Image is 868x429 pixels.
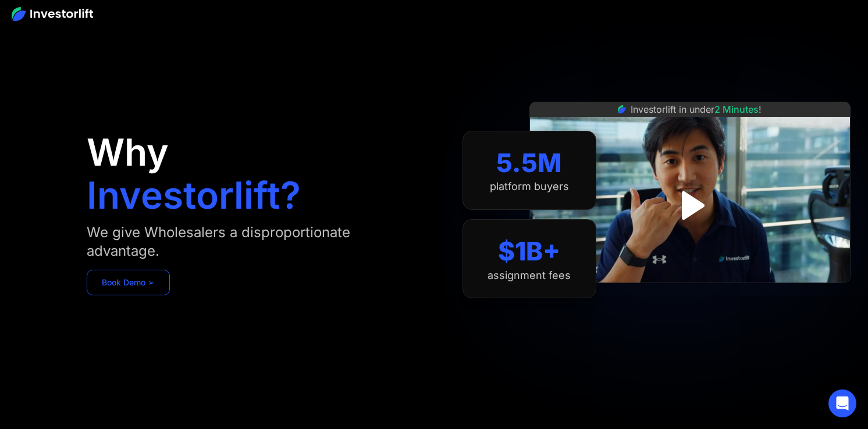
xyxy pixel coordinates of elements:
span: 2 Minutes [714,103,759,115]
div: platform buyers [490,180,569,193]
a: open lightbox [664,180,716,231]
div: Open Intercom Messenger [828,389,856,417]
div: We give Wholesalers a disproportionate advantage. [87,223,398,260]
div: assignment fees [488,269,571,282]
iframe: Customer reviews powered by Trustpilot [603,289,777,303]
a: Book Demo ➢ [87,270,170,295]
div: 5.5M [496,148,562,178]
h1: Investorlift? [87,177,301,214]
h1: Why [87,134,169,171]
div: $1B+ [498,236,560,267]
div: Investorlift in under ! [631,102,762,116]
